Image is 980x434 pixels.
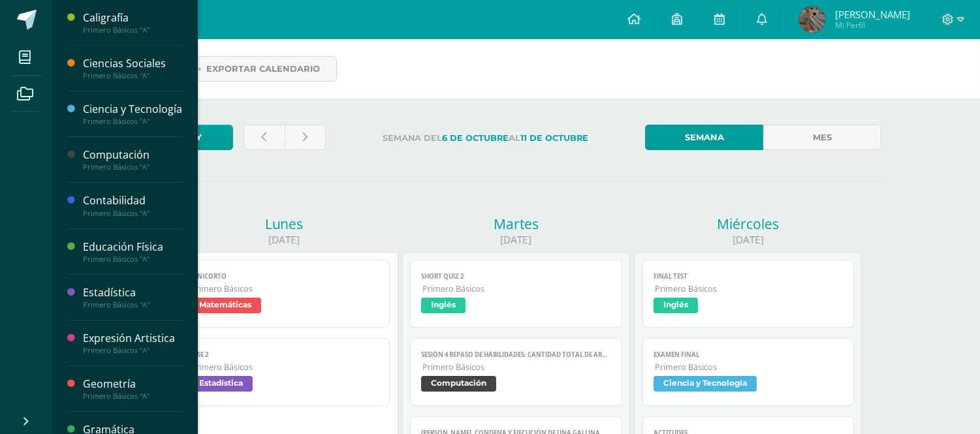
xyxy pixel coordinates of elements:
a: Ciencias SocialesPrimero Básicos "A" [83,56,182,80]
a: Ciencia y TecnologíaPrimero Básicos "A" [83,102,182,126]
div: Primero Básicos "A" [83,71,182,80]
div: Primero Básicos "A" [83,209,182,218]
div: Primero Básicos "A" [83,25,182,35]
div: Miércoles [634,215,862,233]
span: Mi Perfil [835,20,910,31]
div: Primero Básicos "A" [83,163,182,172]
a: ContabilidadPrimero Básicos "A" [83,193,182,217]
span: Exportar calendario [206,57,320,81]
span: Primero Básicos [422,283,611,294]
div: [DATE] [634,233,862,247]
div: Ciencia y Tecnología [83,102,182,117]
span: [PERSON_NAME] [835,8,910,21]
span: Inglés [654,298,698,313]
span: Primero Básicos [422,362,611,373]
label: Semana del al [336,125,635,151]
div: Lunes [170,215,398,233]
div: Educación Física [83,240,182,255]
a: Expresión ArtisticaPrimero Básicos "A" [83,331,182,355]
span: Ciencia y Tecnología [654,376,757,392]
a: Final TestPrimero BásicosInglés [642,260,855,328]
div: Primero Básicos "A" [83,255,182,264]
span: Minicorto [189,272,379,281]
div: Martes [402,215,630,233]
a: Sesión 4 Repaso de Habilidades: Cantidad Total de Artículos VendidosPrimero BásicosComputación [410,338,622,406]
span: Primero Básicos [655,283,844,294]
span: Computación [421,376,496,392]
div: [DATE] [170,233,398,247]
a: Mes [763,125,881,150]
span: Fase 2 [189,350,379,359]
strong: 11 de Octubre [520,133,588,143]
div: Caligrafía [83,10,182,25]
div: [DATE] [402,233,630,247]
a: Semana [645,125,763,150]
a: Examen FinalPrimero BásicosCiencia y Tecnología [642,338,855,406]
a: Fase 2Primero BásicosEstadística [178,338,390,406]
span: Sesión 4 Repaso de Habilidades: Cantidad Total de Artículos Vendidos [421,350,611,359]
a: EstadísticaPrimero Básicos "A" [83,285,182,309]
div: Expresión Artistica [83,331,182,346]
a: MinicortoPrimero BásicosMatemáticas [178,260,390,328]
div: Computación [83,147,182,163]
div: Primero Básicos "A" [83,392,182,401]
div: Primero Básicos "A" [83,346,182,355]
div: Primero Básicos "A" [83,117,182,126]
span: Final Test [654,272,844,281]
span: Examen Final [654,350,844,359]
strong: 6 de Octubre [442,133,509,143]
div: Ciencias Sociales [83,56,182,71]
span: Primero Básicos [191,283,379,294]
a: ComputaciónPrimero Básicos "A" [83,147,182,172]
span: Primero Básicos [655,362,844,373]
a: Exportar calendario [172,56,337,82]
a: GeometríaPrimero Básicos "A" [83,377,182,401]
a: Short Quiz 2Primero BásicosInglés [410,260,622,328]
img: 31939a3c825507503baf5dccd1318a21.png [799,7,825,33]
span: Estadística [189,376,253,392]
span: Primero Básicos [191,362,379,373]
div: Primero Básicos "A" [83,300,182,309]
span: Matemáticas [189,298,261,313]
a: CaligrafíaPrimero Básicos "A" [83,10,182,35]
div: Geometría [83,377,182,392]
a: Educación FísicaPrimero Básicos "A" [83,240,182,264]
div: Estadística [83,285,182,300]
span: Inglés [421,298,466,313]
div: Contabilidad [83,193,182,208]
span: Short Quiz 2 [421,272,611,281]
